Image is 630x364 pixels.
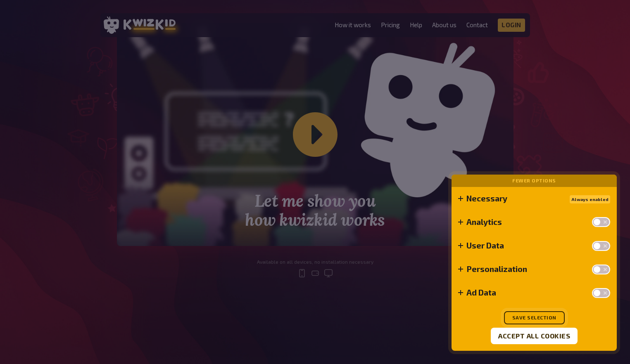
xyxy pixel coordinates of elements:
[458,217,610,227] summary: Analytics
[458,288,610,298] summary: Ad Data
[504,311,565,324] button: Save selection
[512,178,556,184] button: Fewer options
[458,264,610,274] summary: Personalization
[491,328,578,344] button: Accept all cookies
[458,194,610,203] summary: NecessaryAlways enabled
[458,240,610,251] summary: User Data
